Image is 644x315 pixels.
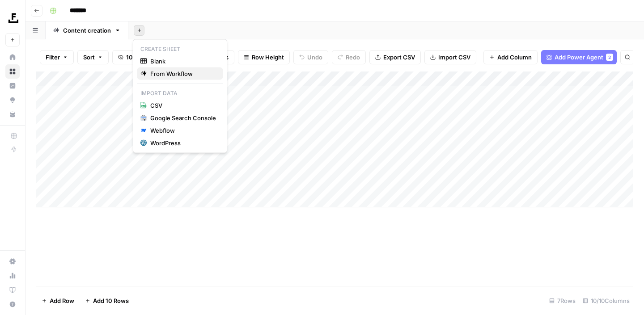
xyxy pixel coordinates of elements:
span: Undo [307,53,322,62]
span: Add Column [497,53,532,62]
button: Filter [40,50,74,64]
button: Add Power Agent2 [541,50,617,64]
button: Add Column [483,50,538,64]
span: Row Height [252,53,284,62]
button: Row Height [238,50,290,64]
a: Opportunities [5,93,20,107]
button: 10 Columns [112,50,165,64]
span: Export CSV [383,53,415,62]
a: Usage [5,269,20,283]
span: Add Row [50,296,74,305]
button: Workspace: Foundation Inc. [5,7,20,29]
a: Settings [5,254,20,269]
button: Undo [293,50,328,64]
span: Add 10 Rows [93,296,129,305]
div: Content creation [63,26,111,35]
span: CSV [150,101,216,110]
a: Content creation [46,21,128,39]
a: Insights [5,79,20,93]
div: Webflow [150,126,216,135]
div: Google Search Console [150,113,216,122]
span: Import CSV [438,53,470,62]
div: 10/10 Columns [579,294,633,308]
span: From Workflow [150,69,216,78]
button: Redo [332,50,366,64]
span: Add Power Agent [555,53,603,62]
span: 2 [608,54,611,61]
a: Learning Hub [5,283,20,297]
button: Add 10 Rows [80,294,134,308]
button: Import CSV [424,50,476,64]
a: Browse [5,64,20,79]
p: Create Sheet [137,43,223,55]
button: Sort [77,50,109,64]
a: Your Data [5,107,20,122]
div: 7 Rows [546,294,579,308]
a: Home [5,50,20,64]
button: Export CSV [369,50,421,64]
p: Import Data [137,88,223,99]
div: WordPress [150,139,216,147]
span: 10 Columns [126,53,159,62]
span: Filter [46,53,60,62]
img: Foundation Inc. Logo [5,10,21,26]
span: Redo [346,53,360,62]
button: Help + Support [5,297,20,311]
button: Add Row [36,294,80,308]
span: Sort [83,53,95,62]
div: 2 [606,54,613,61]
span: Blank [150,57,216,66]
